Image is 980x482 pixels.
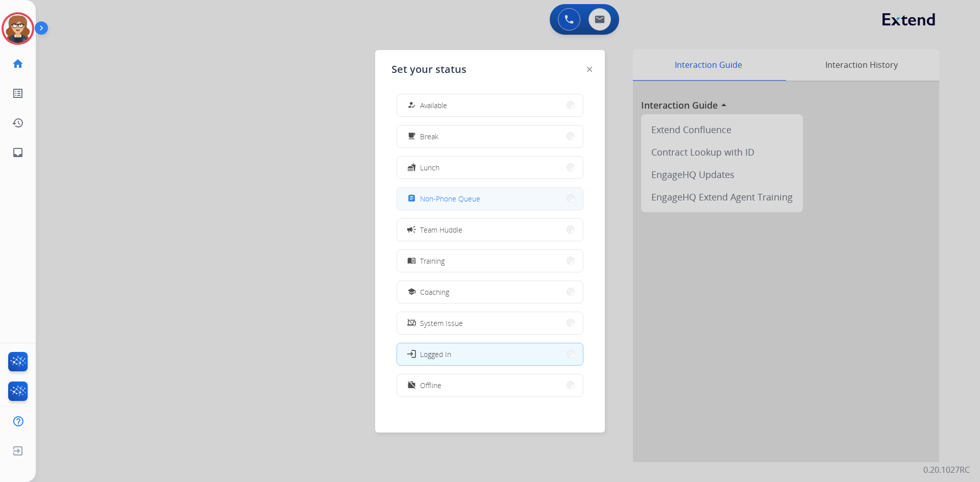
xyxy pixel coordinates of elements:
[12,87,24,99] mat-icon: list_alt
[406,349,416,359] mat-icon: login
[407,194,416,203] mat-icon: assignment
[397,219,583,241] button: Team Huddle
[407,101,416,110] mat-icon: how_to_reg
[397,157,583,179] button: Lunch
[4,14,32,43] img: avatar
[407,288,416,296] mat-icon: school
[407,132,416,141] mat-icon: free_breakfast
[420,100,447,111] span: Available
[420,131,438,142] span: Break
[397,188,583,210] button: Non-Phone Queue
[420,162,439,173] span: Lunch
[587,67,592,72] img: close-button
[397,94,583,116] button: Available
[407,319,416,327] mat-icon: phonelink_off
[397,374,583,396] button: Offline
[397,125,583,147] button: Break
[420,224,462,235] span: Team Huddle
[397,250,583,272] button: Training
[12,146,24,159] mat-icon: inbox
[397,312,583,334] button: System Issue
[397,281,583,303] button: Coaching
[420,380,442,391] span: Offline
[420,193,480,204] span: Non-Phone Queue
[407,381,416,390] mat-icon: work_off
[420,256,445,266] span: Training
[420,318,463,328] span: System Issue
[12,117,24,129] mat-icon: history
[397,343,583,365] button: Logged In
[12,58,24,70] mat-icon: home
[420,349,451,360] span: Logged In
[407,163,416,172] mat-icon: fastfood
[407,257,416,265] mat-icon: menu_book
[923,464,970,476] p: 0.20.1027RC
[420,287,449,297] span: Coaching
[391,62,467,77] span: Set your status
[406,224,416,235] mat-icon: campaign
